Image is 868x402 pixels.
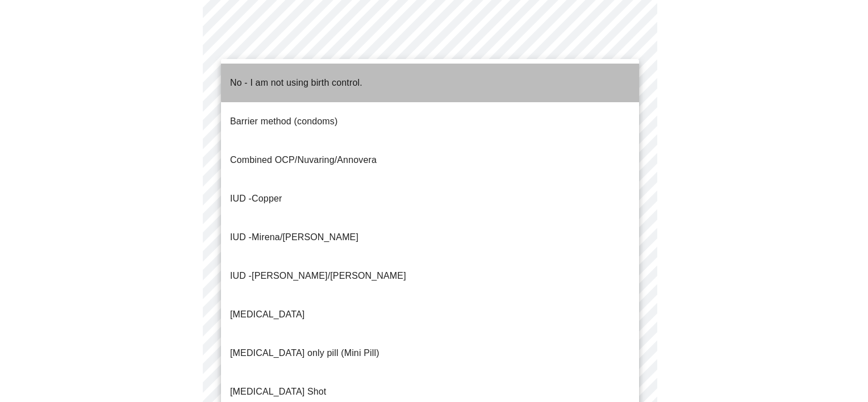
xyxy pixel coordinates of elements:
[230,76,362,90] p: No - I am not using birth control.
[230,269,406,283] p: [PERSON_NAME]/[PERSON_NAME]
[230,192,282,206] p: Copper
[230,115,337,128] p: Barrier method (condoms)
[252,232,358,242] span: Mirena/[PERSON_NAME]
[230,346,379,360] p: [MEDICAL_DATA] only pill (Mini Pill)
[230,271,252,280] span: IUD -
[230,385,326,399] p: [MEDICAL_DATA] Shot
[230,231,358,244] p: IUD -
[230,194,252,203] span: IUD -
[230,308,304,321] p: [MEDICAL_DATA]
[230,153,377,167] p: Combined OCP/Nuvaring/Annovera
